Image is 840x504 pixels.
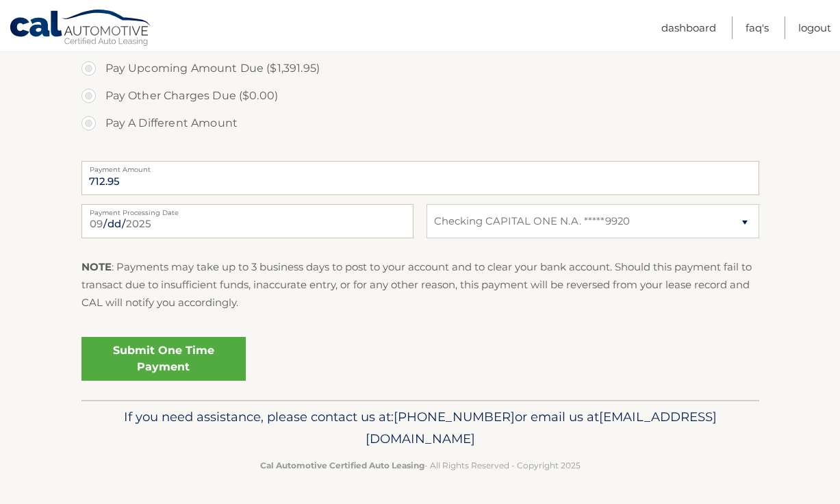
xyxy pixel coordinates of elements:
[81,161,759,195] input: Payment Amount
[746,16,769,39] a: FAQ's
[260,460,424,470] strong: Cal Automotive Certified Auto Leasing
[81,258,759,312] p: : Payments may take up to 3 business days to post to your account and to clear your bank account....
[81,204,413,215] label: Payment Processing Date
[81,260,112,273] strong: NOTE
[661,16,716,39] a: Dashboard
[81,161,759,172] label: Payment Amount
[81,204,413,238] input: Payment Date
[366,409,717,446] span: [EMAIL_ADDRESS][DOMAIN_NAME]
[81,55,759,82] label: Pay Upcoming Amount Due ($1,391.95)
[81,82,759,110] label: Pay Other Charges Due ($0.00)
[9,9,153,49] a: Cal Automotive
[81,110,759,137] label: Pay A Different Amount
[394,409,515,425] span: [PHONE_NUMBER]
[81,337,246,381] a: Submit One Time Payment
[90,458,750,473] p: - All Rights Reserved - Copyright 2025
[90,406,750,450] p: If you need assistance, please contact us at: or email us at
[798,16,831,39] a: Logout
